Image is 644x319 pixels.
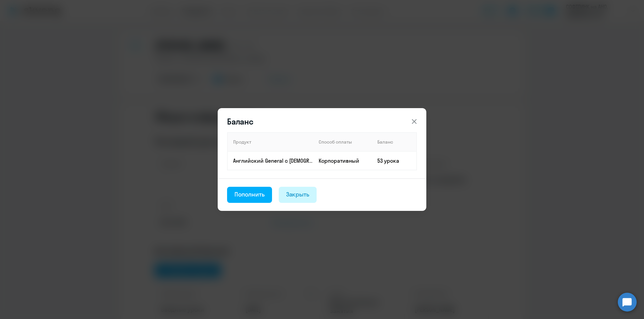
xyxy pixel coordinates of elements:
td: 53 урока [372,151,417,170]
div: Пополнить [234,190,265,199]
th: Способ оплаты [313,133,372,151]
button: Закрыть [279,187,317,203]
p: Английский General с [DEMOGRAPHIC_DATA] преподавателем [233,157,313,164]
th: Продукт [227,133,313,151]
button: Пополнить [227,187,272,203]
th: Баланс [372,133,417,151]
td: Корпоративный [313,151,372,170]
header: Баланс [218,116,426,127]
div: Закрыть [286,190,310,199]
